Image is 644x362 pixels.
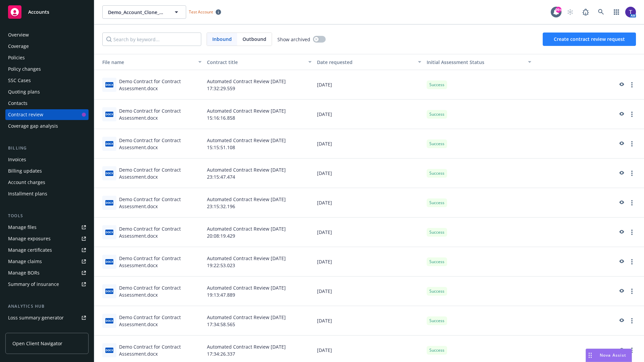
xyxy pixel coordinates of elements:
[617,258,625,266] a: preview
[429,259,444,265] span: Success
[314,159,424,188] div: [DATE]
[5,233,89,244] a: Manage exposures
[102,5,186,19] button: Demo_Account_Clone_QA_CR_Tests_Demo
[314,218,424,247] div: [DATE]
[204,54,314,70] button: Contract title
[8,121,58,131] div: Coverage gap analysis
[204,100,314,129] div: Automated Contract Review [DATE] 15:16:16.858
[314,129,424,159] div: [DATE]
[105,200,113,205] span: docx
[429,141,444,147] span: Success
[429,229,444,235] span: Success
[628,228,636,236] a: more
[119,255,202,269] div: Demo Contract for Contract Assessment.docx
[5,256,89,267] a: Manage claims
[5,121,89,131] a: Coverage gap analysis
[314,70,424,100] div: [DATE]
[105,112,113,117] span: docx
[8,109,43,120] div: Contract review
[579,5,592,19] a: Report a Bug
[628,81,636,89] a: more
[5,41,89,52] a: Coverage
[5,3,89,21] a: Accounts
[317,59,414,66] div: Date requested
[105,318,113,323] span: docx
[8,41,29,52] div: Coverage
[8,154,26,165] div: Invoices
[5,267,89,278] a: Manage BORs
[8,222,37,233] div: Manage files
[119,314,202,328] div: Demo Contract for Contract Assessment.docx
[237,33,272,46] span: Outbound
[105,141,113,146] span: docx
[8,166,42,176] div: Billing updates
[617,140,625,148] a: preview
[97,59,194,66] div: Toggle SortBy
[5,64,89,74] a: Policy changes
[5,75,89,86] a: SSC Cases
[8,75,31,86] div: SSC Cases
[600,352,626,358] span: Nova Assist
[5,98,89,109] a: Contacts
[314,188,424,218] div: [DATE]
[628,110,636,118] a: more
[429,111,444,117] span: Success
[8,312,64,323] div: Loss summary generator
[8,52,25,63] div: Policies
[314,306,424,336] div: [DATE]
[102,33,201,46] input: Search by keyword...
[5,166,89,176] a: Billing updates
[5,312,89,323] a: Loss summary generator
[314,100,424,129] div: [DATE]
[5,213,89,219] div: Tools
[617,287,625,295] a: preview
[207,33,237,46] span: Inbound
[204,277,314,306] div: Automated Contract Review [DATE] 19:13:47.889
[8,64,41,74] div: Policy changes
[628,169,636,177] a: more
[204,188,314,218] div: Automated Contract Review [DATE] 23:15:32.196
[314,277,424,306] div: [DATE]
[5,145,89,152] div: Billing
[105,289,113,294] span: docx
[5,154,89,165] a: Invoices
[189,9,213,15] span: Test Account
[105,82,113,87] span: docx
[429,347,444,353] span: Success
[119,284,202,298] div: Demo Contract for Contract Assessment.docx
[543,33,636,46] button: Create contract review request
[8,86,40,97] div: Quoting plans
[28,9,49,15] span: Accounts
[5,188,89,199] a: Installment plans
[108,9,166,16] span: Demo_Account_Clone_QA_CR_Tests_Demo
[5,86,89,97] a: Quoting plans
[8,177,45,188] div: Account charges
[427,59,484,65] span: Initial Assessment Status
[204,247,314,277] div: Automated Contract Review [DATE] 19:22:53.023
[8,279,59,290] div: Summary of insurance
[5,109,89,120] a: Contract review
[105,348,113,353] span: docx
[586,349,594,362] div: Drag to move
[119,78,202,92] div: Demo Contract for Contract Assessment.docx
[119,343,202,357] div: Demo Contract for Contract Assessment.docx
[628,317,636,325] a: more
[628,140,636,148] a: more
[617,346,625,354] a: preview
[5,29,89,40] a: Overview
[617,169,625,177] a: preview
[212,36,232,43] span: Inbound
[5,177,89,188] a: Account charges
[429,318,444,324] span: Success
[427,59,524,66] div: Toggle SortBy
[204,218,314,247] div: Automated Contract Review [DATE] 20:08:19.429
[594,5,608,19] a: Search
[617,110,625,118] a: preview
[5,222,89,233] a: Manage files
[12,340,62,347] span: Open Client Navigator
[314,54,424,70] button: Date requested
[119,225,202,239] div: Demo Contract for Contract Assessment.docx
[429,288,444,294] span: Success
